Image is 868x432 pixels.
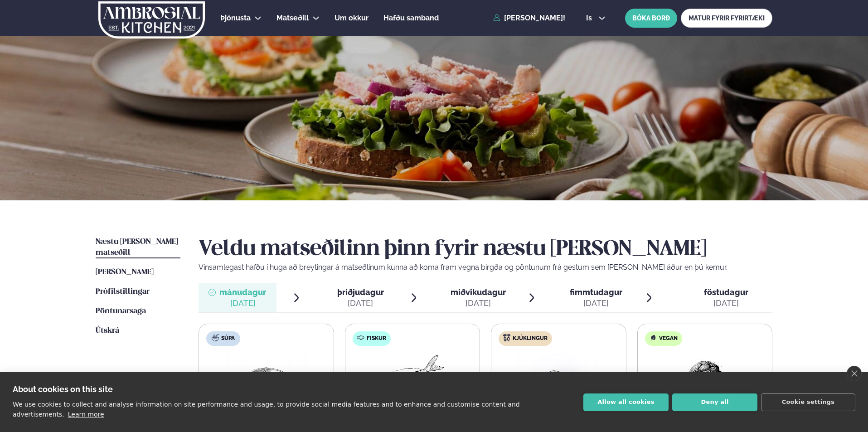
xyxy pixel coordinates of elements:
[221,335,235,342] span: Súpa
[220,13,251,24] a: Þjónusta
[335,13,369,24] a: Um okkur
[681,9,772,28] a: MATUR FYRIR FYRIRTÆKI
[672,393,757,411] button: Deny all
[650,334,657,341] img: Vegan.svg
[96,267,154,278] a: [PERSON_NAME]
[383,13,439,24] a: Hafðu samband
[493,14,565,22] a: [PERSON_NAME]!
[570,298,622,309] div: [DATE]
[226,353,306,411] img: Soup.png
[503,334,510,341] img: chicken.svg
[276,13,309,24] a: Matseðill
[570,287,622,297] span: fimmtudagur
[219,287,266,297] span: mánudagur
[335,14,369,22] span: Um okkur
[96,237,180,258] a: Næstu [PERSON_NAME] matseðill
[513,335,548,342] span: Kjúklingur
[220,14,251,22] span: Þjónusta
[665,353,745,411] img: Vegan.png
[96,306,146,317] a: Pöntunarsaga
[96,327,119,335] span: Útskrá
[337,298,384,309] div: [DATE]
[357,334,364,341] img: fish.svg
[96,268,154,276] span: [PERSON_NAME]
[219,298,266,309] div: [DATE]
[96,288,150,296] span: Prófílstillingar
[276,14,309,22] span: Matseðill
[372,353,452,411] img: Fish.png
[659,335,678,342] span: Vegan
[13,401,520,418] p: We use cookies to collect and analyse information on site performance and usage, to provide socia...
[97,1,206,39] img: logo
[96,307,146,315] span: Pöntunarsaga
[96,286,150,297] a: Prófílstillingar
[761,393,855,411] button: Cookie settings
[68,411,104,418] a: Learn more
[96,325,119,336] a: Útskrá
[212,334,219,341] img: soup.svg
[13,384,113,394] strong: About cookies on this site
[704,287,748,297] span: föstudagur
[583,393,669,411] button: Allow all cookies
[367,335,386,342] span: Fiskur
[704,298,748,309] div: [DATE]
[847,366,862,381] a: close
[579,15,613,22] button: is
[199,262,772,273] p: Vinsamlegast hafðu í huga að breytingar á matseðlinum kunna að koma fram vegna birgða og pöntunum...
[519,353,598,411] img: Chicken-breast.png
[625,9,677,28] button: BÓKA BORÐ
[337,287,384,297] span: þriðjudagur
[451,287,506,297] span: miðvikudagur
[96,238,178,257] span: Næstu [PERSON_NAME] matseðill
[586,15,595,22] span: is
[451,298,506,309] div: [DATE]
[199,237,772,262] h2: Veldu matseðilinn þinn fyrir næstu [PERSON_NAME]
[383,14,439,22] span: Hafðu samband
